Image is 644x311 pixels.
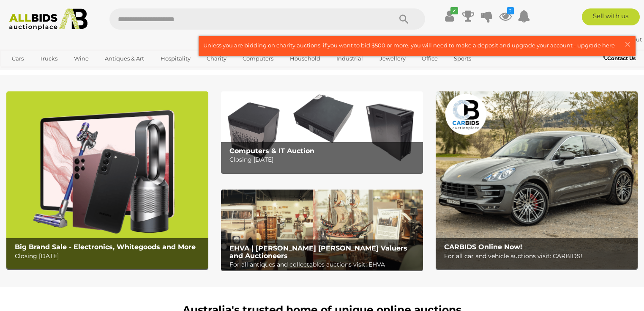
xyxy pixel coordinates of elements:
[201,52,232,66] a: Charity
[331,52,368,66] a: Industrial
[15,251,204,261] p: Closing [DATE]
[237,52,279,66] a: Computers
[6,91,208,269] a: Big Brand Sale - Electronics, Whitegoods and More Big Brand Sale - Electronics, Whitegoods and Mo...
[221,190,423,270] img: EHVA | Evans Hastings Valuers and Auctioneers
[603,54,638,63] a: Contact Us
[444,251,633,261] p: For all car and vehicle auctions visit: CARBIDS!
[229,244,407,260] b: EHVA | [PERSON_NAME] [PERSON_NAME] Valuers and Auctioneers
[221,91,423,172] img: Computers & IT Auction
[499,8,512,24] a: 2
[436,91,638,269] img: CARBIDS Online Now!
[6,52,29,66] a: Cars
[416,52,443,66] a: Office
[34,52,63,66] a: Trucks
[221,91,423,172] a: Computers & IT Auction Computers & IT Auction Closing [DATE]
[444,243,522,251] b: CARBIDS Online Now!
[436,91,638,269] a: CARBIDS Online Now! CARBIDS Online Now! For all car and vehicle auctions visit: CARBIDS!
[15,243,196,251] b: Big Brand Sale - Electronics, Whitegoods and More
[221,190,423,270] a: EHVA | Evans Hastings Valuers and Auctioneers EHVA | [PERSON_NAME] [PERSON_NAME] Valuers and Auct...
[229,154,419,165] p: Closing [DATE]
[603,55,636,61] b: Contact Us
[6,91,208,269] img: Big Brand Sale - Electronics, Whitegoods and More
[374,52,411,66] a: Jewellery
[6,66,77,80] a: [GEOGRAPHIC_DATA]
[448,52,477,66] a: Sports
[582,8,640,25] a: Sell with us
[383,8,425,30] button: Search
[5,8,92,30] img: Allbids.com.au
[99,52,150,66] a: Antiques & Art
[68,52,94,66] a: Wine
[284,52,326,66] a: Household
[229,147,314,155] b: Computers & IT Auction
[507,7,514,14] i: 2
[450,7,458,14] i: ✔
[155,52,196,66] a: Hospitality
[443,8,456,24] a: ✔
[229,259,419,270] p: For all antiques and collectables auctions visit: EHVA
[624,36,631,52] span: ×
